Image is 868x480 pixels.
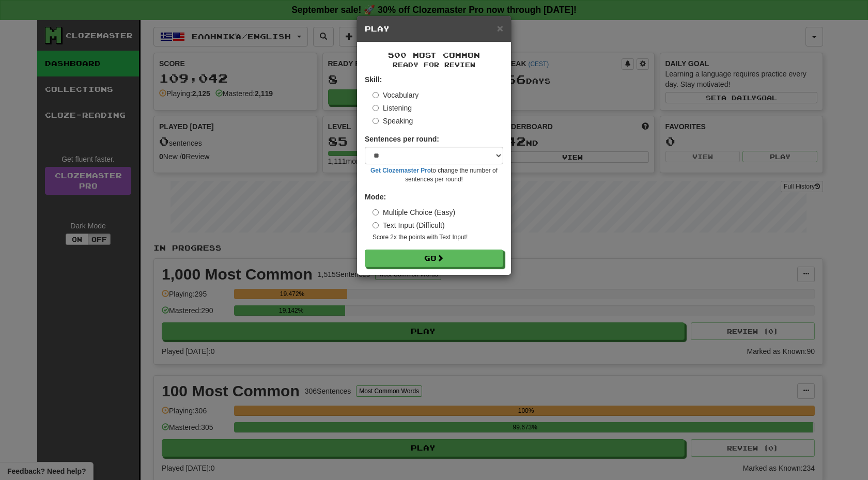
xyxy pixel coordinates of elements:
button: Go [365,250,503,267]
h5: Play [365,24,503,34]
button: Close [497,23,503,34]
input: Vocabulary [373,92,379,98]
small: to change the number of sentences per round! [365,166,503,184]
strong: Mode: [365,193,386,201]
label: Text Input (Difficult) [373,220,445,230]
small: Ready for Review [365,60,503,69]
label: Listening [373,103,412,113]
input: Text Input (Difficult) [373,222,379,228]
label: Speaking [373,116,413,126]
label: Multiple Choice (Easy) [373,207,455,218]
label: Sentences per round: [365,134,439,144]
strong: Skill: [365,75,382,84]
a: Get Clozemaster Pro [370,167,431,174]
small: Score 2x the points with Text Input ! [373,233,503,242]
input: Speaking [373,118,379,124]
span: × [497,22,503,34]
input: Listening [373,105,379,111]
input: Multiple Choice (Easy) [373,209,379,215]
span: 500 Most Common [388,51,480,59]
label: Vocabulary [373,90,419,100]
